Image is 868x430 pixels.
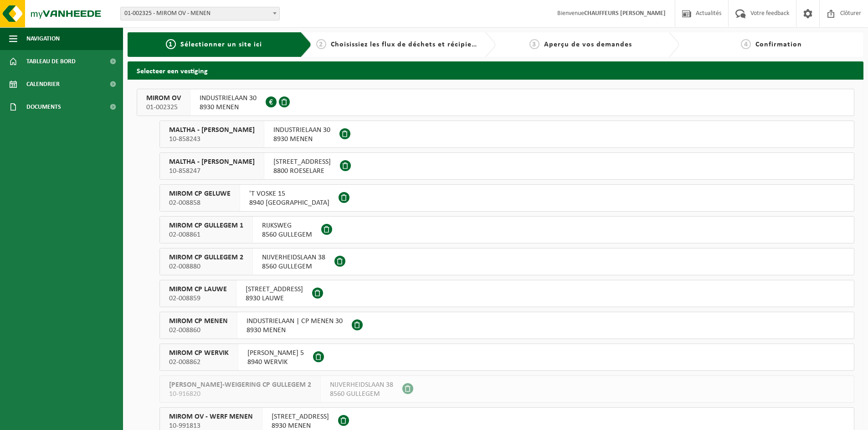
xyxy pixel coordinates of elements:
[169,126,255,135] span: MALTHA - [PERSON_NAME]
[262,262,325,271] span: 8560 GULLEGEM
[169,349,229,358] span: MIROM CP WERVIK
[262,253,325,262] span: NIJVERHEIDSLAAN 38
[128,61,863,79] h2: Selecteer een vestiging
[584,10,666,17] strong: CHAUFFEURS [PERSON_NAME]
[200,94,257,103] span: INDUSTRIELAAN 30
[247,317,343,326] span: INDUSTRIELAAN | CP MENEN 30
[200,103,257,112] span: 8930 MENEN
[169,262,243,271] span: 02-008880
[169,198,231,207] span: 02-008858
[159,121,854,148] button: MALTHA - [PERSON_NAME] 10-858243 INDUSTRIELAAN 308930 MENEN
[246,285,303,294] span: [STREET_ADDRESS]
[169,294,227,303] span: 02-008859
[273,167,331,176] span: 8800 ROESELARE
[159,184,854,212] button: MIROM CP GELUWE 02-008858 'T VOSKE 158940 [GEOGRAPHIC_DATA]
[180,41,262,48] span: Sélectionner un site ici
[249,198,329,207] span: 8940 [GEOGRAPHIC_DATA]
[246,294,303,303] span: 8930 LAUWE
[26,50,76,73] span: Tableau de bord
[26,27,60,50] span: Navigation
[169,326,228,335] span: 02-008860
[159,216,854,243] button: MIROM CP GULLEGEM 1 02-008861 RIJKSWEG8560 GULLEGEM
[247,358,304,367] span: 8940 WERVIK
[26,96,61,118] span: Documents
[26,73,60,96] span: Calendrier
[159,312,854,339] button: MIROM CP MENEN 02-008860 INDUSTRIELAAN | CP MENEN 308930 MENEN
[169,380,311,390] span: [PERSON_NAME]-WEIGERING CP GULLEGEM 2
[273,157,331,167] span: [STREET_ADDRESS]
[249,189,329,198] span: 'T VOSKE 15
[159,152,854,180] button: MALTHA - [PERSON_NAME] 10-858247 [STREET_ADDRESS]8800 ROESELARE
[316,39,326,49] span: 2
[330,390,393,399] span: 8560 GULLEGEM
[247,326,343,335] span: 8930 MENEN
[169,189,231,198] span: MIROM CP GELUWE
[272,412,329,421] span: [STREET_ADDRESS]
[121,7,279,20] span: 01-002325 - MIROM OV - MENEN
[273,135,330,144] span: 8930 MENEN
[262,221,312,230] span: RIJKSWEG
[262,230,312,239] span: 8560 GULLEGEM
[169,157,255,167] span: MALTHA - [PERSON_NAME]
[529,39,539,49] span: 3
[169,221,243,230] span: MIROM CP GULLEGEM 1
[755,41,802,48] span: Confirmation
[159,344,854,371] button: MIROM CP WERVIK 02-008862 [PERSON_NAME] 58940 WERVIK
[544,41,632,48] span: Aperçu de vos demandes
[169,390,311,399] span: 10-916820
[120,7,280,20] span: 01-002325 - MIROM OV - MENEN
[331,41,483,48] span: Choisissiez les flux de déchets et récipients
[169,412,253,421] span: MIROM OV - WERF MENEN
[247,349,304,358] span: [PERSON_NAME] 5
[169,135,255,144] span: 10-858243
[146,103,181,112] span: 01-002325
[159,248,854,275] button: MIROM CP GULLEGEM 2 02-008880 NIJVERHEIDSLAAN 388560 GULLEGEM
[169,253,243,262] span: MIROM CP GULLEGEM 2
[330,380,393,390] span: NIJVERHEIDSLAAN 38
[137,89,854,116] button: MIROM OV 01-002325 INDUSTRIELAAN 308930 MENEN
[159,280,854,307] button: MIROM CP LAUWE 02-008859 [STREET_ADDRESS]8930 LAUWE
[169,285,227,294] span: MIROM CP LAUWE
[273,126,330,135] span: INDUSTRIELAAN 30
[166,39,176,49] span: 1
[169,358,229,367] span: 02-008862
[169,317,228,326] span: MIROM CP MENEN
[169,230,243,239] span: 02-008861
[169,167,255,176] span: 10-858247
[146,94,181,103] span: MIROM OV
[741,39,751,49] span: 4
